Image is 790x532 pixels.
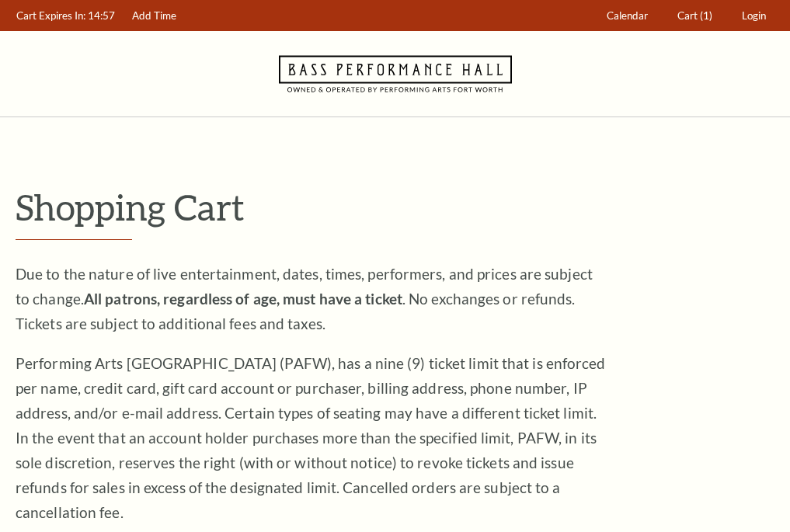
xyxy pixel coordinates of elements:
[607,9,648,22] span: Calendar
[735,1,774,31] a: Login
[670,1,720,31] a: Cart (1)
[16,187,774,227] p: Shopping Cart
[84,290,402,308] strong: All patrons, regardless of age, must have a ticket
[16,265,593,332] span: Due to the nature of live entertainment, dates, times, performers, and prices are subject to chan...
[742,9,766,22] span: Login
[600,1,656,31] a: Calendar
[700,9,712,22] span: (1)
[677,9,698,22] span: Cart
[16,9,85,22] span: Cart Expires In:
[88,9,115,22] span: 14:57
[16,351,606,525] p: Performing Arts [GEOGRAPHIC_DATA] (PAFW), has a nine (9) ticket limit that is enforced per name, ...
[125,1,184,31] a: Add Time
